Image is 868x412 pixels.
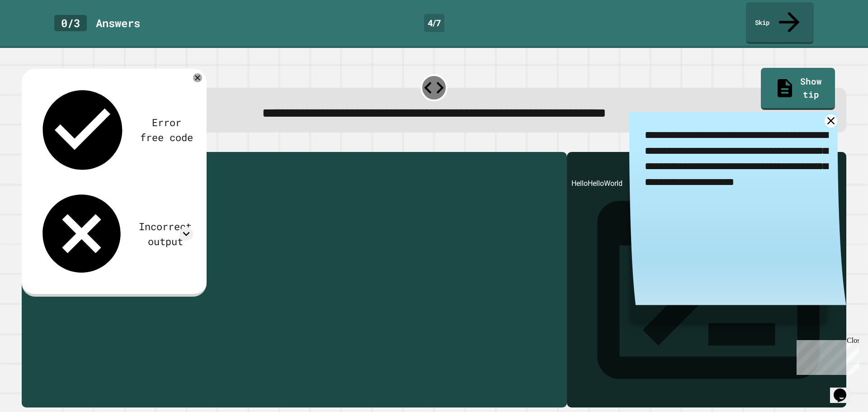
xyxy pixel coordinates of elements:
a: Show tip [761,68,835,109]
div: Error free code [140,115,193,145]
a: Skip [746,2,814,44]
iframe: chat widget [793,336,859,375]
div: Chat with us now!Close [4,4,62,57]
div: 0 / 3 [54,15,87,31]
div: Incorrect output [137,219,193,249]
div: HelloHelloWorld [571,178,842,407]
div: Answer s [96,15,140,31]
iframe: chat widget [830,376,859,403]
div: 4 / 7 [424,14,444,32]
